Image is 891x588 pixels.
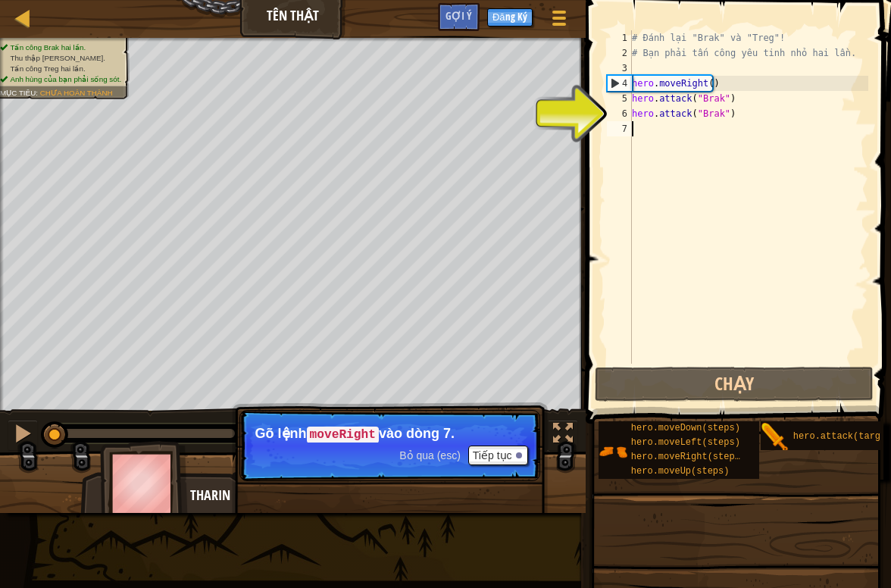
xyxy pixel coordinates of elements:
[548,420,578,451] button: Bật tắt chế độ toàn màn hình
[595,367,874,402] button: Chạy
[607,30,632,45] div: 1
[607,91,632,106] div: 5
[608,76,632,91] div: 4
[445,8,472,23] span: Gợi ý
[8,420,38,451] button: Ctrl + P: Pause
[10,64,85,73] span: Tấn công Treg hai lần.
[190,486,489,505] div: Tharin
[631,452,746,462] span: hero.moveRight(steps)
[540,3,578,39] button: Hiện game menu
[307,427,379,443] code: moveRight
[599,437,627,466] img: portrait.png
[607,106,632,121] div: 6
[100,441,188,525] img: thang_avatar_frame.png
[468,446,528,465] button: Tiếp tục
[607,61,632,76] div: 3
[10,75,121,83] span: Anh hùng của bạn phải sống sót.
[607,45,632,61] div: 2
[399,449,461,461] span: Bỏ qua (esc)
[40,89,113,97] span: Chưa hoàn thành
[487,8,533,27] button: Đăng Ký
[631,423,740,433] span: hero.moveDown(steps)
[36,89,39,97] span: :
[631,437,740,448] span: hero.moveLeft(steps)
[255,426,524,443] p: Gõ lệnh vào dòng 7.
[607,121,632,136] div: 7
[10,43,86,52] span: Tấn công Brak hai lần.
[631,466,730,477] span: hero.moveUp(steps)
[10,54,105,62] span: Thu thập [PERSON_NAME].
[761,423,789,452] img: portrait.png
